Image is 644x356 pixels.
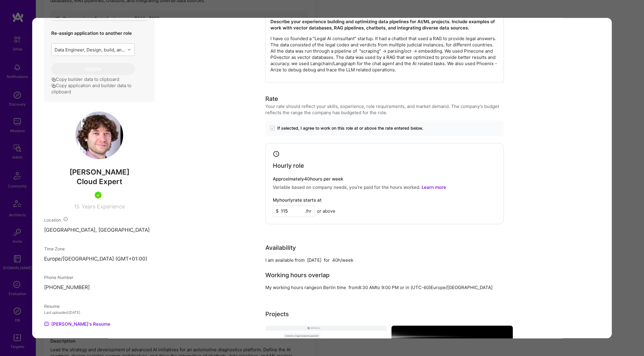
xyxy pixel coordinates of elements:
[273,184,496,190] p: Variable based on company needs, you’re paid for the hours worked.
[273,150,280,157] i: icon Clock
[265,270,329,279] div: Working hours overlap
[265,103,504,116] div: Your rate should reflect your skills, experience, role requirements, and market demand. The compa...
[51,63,135,75] button: Update
[306,208,312,214] span: /hr
[44,217,154,223] div: Location
[265,257,305,263] div: I am available from
[44,246,65,251] span: Time Zone
[44,304,60,309] span: Resume
[81,203,125,210] span: Years Experience
[273,205,315,217] input: XXX
[324,257,330,263] div: for
[128,48,131,51] i: icon Chevron
[44,322,49,326] img: Resume
[270,35,499,73] p: I have co founded a "Legal AI consultant" startup. It had a chatbot that used a RAG to provide le...
[95,192,102,199] img: A.Teamer in Residence
[273,162,304,169] h4: Hourly role
[317,208,335,214] span: or above
[44,275,73,280] span: Phone Number
[273,197,322,203] h4: My hourly rate starts at
[51,84,56,88] i: icon Copy
[265,94,278,103] div: Rate
[44,168,154,177] span: [PERSON_NAME]
[265,284,346,290] div: My working hours range on Berlin time
[32,18,612,338] div: modal
[44,255,154,263] p: Europe/[GEOGRAPHIC_DATA] (GMT+01:00 )
[51,77,56,82] i: icon Copy
[51,76,119,82] button: Copy builder data to clipboard
[55,46,126,53] div: Data Engineer, Design, build, and optimize data pipelines and infrastructure to power AI-driven a...
[44,284,154,291] p: [PHONE_NUMBER]
[276,208,279,214] span: $
[273,176,496,181] h4: Approximately 40 hours per week
[44,227,154,234] p: [GEOGRAPHIC_DATA], [GEOGRAPHIC_DATA]
[75,155,123,160] a: User Avatar
[75,112,123,159] img: User Avatar
[51,82,147,95] button: Copy application and builder data to clipboard
[349,284,493,290] span: from in (UTC -60 ) Europe/[GEOGRAPHIC_DATA]
[270,19,496,31] strong: Describe your experience building and optimizing data pipelines for AI/ML projects. Include examp...
[265,309,289,318] div: Projects
[44,320,110,327] a: [PERSON_NAME]'s Resume
[265,243,296,252] div: Availability
[307,257,321,263] div: [DATE]
[51,30,135,36] p: Re-assign application to another role
[74,203,80,210] span: 15
[422,184,446,190] a: Learn more
[338,257,353,263] div: h/week
[77,177,122,186] span: Cloud Expert
[332,257,338,263] div: 40
[277,125,423,131] span: If selected, I agree to work on this role at or above the rate entered below.
[44,309,154,316] div: Last uploaded: [DATE]
[358,284,404,290] span: 8:30 AM to 9:00 PM or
